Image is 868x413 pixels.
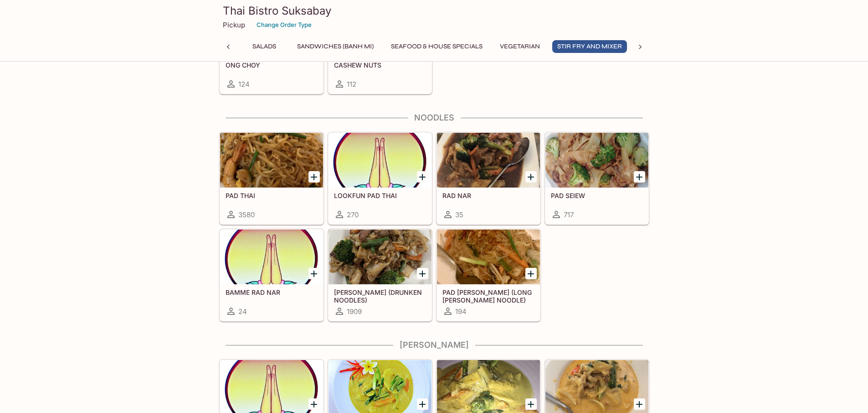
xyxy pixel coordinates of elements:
span: 24 [238,307,247,316]
button: Sandwiches (Banh Mi) [292,40,379,53]
button: Stir Fry and Mixer [552,40,627,53]
h4: Noodles [219,113,649,123]
a: BAMME RAD NAR24 [220,229,324,321]
button: Add MASSAMAN [308,398,320,410]
a: RAD NAR35 [437,132,540,225]
div: BAMME RAD NAR [220,230,323,284]
h5: RAD NAR [442,192,534,199]
div: PAD SEIEW [545,133,648,188]
button: Add YELLOW [417,398,428,410]
a: PAD [PERSON_NAME] (LONG [PERSON_NAME] NOODLE)194 [437,229,540,321]
span: 124 [238,80,250,89]
button: Vegetarian [495,40,545,53]
h5: CASHEW NUTS [334,61,426,69]
span: 194 [455,307,467,316]
div: KEE MAO (DRUNKEN NOODLES) [329,230,431,284]
button: Add PINEAPPLE [634,398,645,410]
button: Add KEE MAO (DRUNKEN NOODLES) [417,268,428,279]
span: 3580 [238,210,255,219]
a: PAD THAI3580 [220,132,324,225]
h4: [PERSON_NAME] [219,340,649,350]
span: 35 [455,210,463,219]
button: Seafood & House Specials [386,40,488,53]
button: Add BAMME RAD NAR [308,268,320,279]
span: 1909 [347,307,362,316]
button: Add RAD NAR [525,171,537,183]
h5: PAD [PERSON_NAME] (LONG [PERSON_NAME] NOODLE) [442,288,534,303]
h5: ONG CHOY [226,61,318,69]
div: PAD THAI [220,133,323,188]
h5: [PERSON_NAME] (DRUNKEN NOODLES) [334,288,426,303]
button: Salads [244,40,285,53]
span: 717 [564,210,574,219]
span: 112 [347,80,356,89]
span: 270 [347,210,359,219]
div: PAD WOON SEN (LONG RICE NOODLE) [437,230,540,284]
button: Add PAD WOON SEN (LONG RICE NOODLE) [525,268,537,279]
button: Add GREEN [525,398,537,410]
button: Change Order Type [252,18,316,32]
button: Add PAD SEIEW [634,171,645,183]
div: LOOKFUN PAD THAI [329,133,431,188]
h5: PAD THAI [226,192,318,199]
a: PAD SEIEW717 [545,132,649,225]
button: Add PAD THAI [308,171,320,183]
h5: LOOKFUN PAD THAI [334,192,426,199]
button: Add LOOKFUN PAD THAI [417,171,428,183]
h3: Thai Bistro Suksabay [223,4,646,18]
a: [PERSON_NAME] (DRUNKEN NOODLES)1909 [328,229,432,321]
p: Pickup [223,21,245,29]
div: RAD NAR [437,133,540,188]
a: LOOKFUN PAD THAI270 [328,132,432,225]
h5: BAMME RAD NAR [226,288,318,296]
h5: PAD SEIEW [551,192,643,199]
